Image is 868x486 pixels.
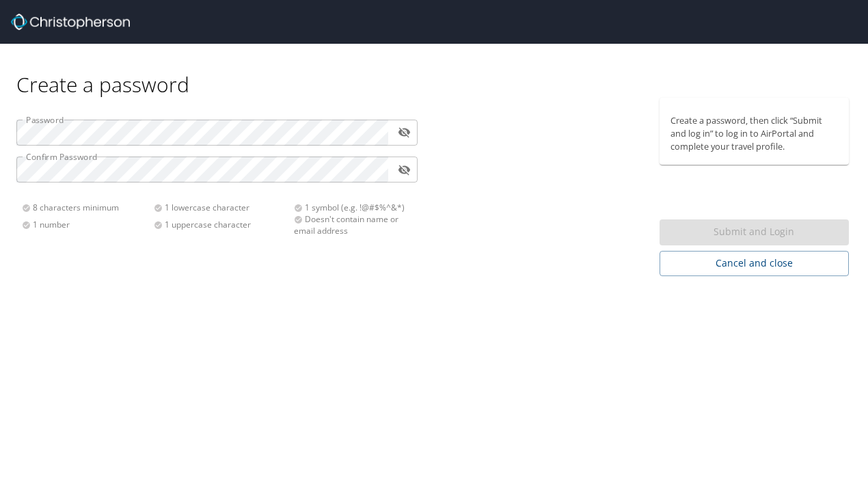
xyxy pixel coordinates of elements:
button: toggle password visibility [394,122,415,143]
p: Create a password, then click “Submit and log in” to log in to AirPortal and complete your travel... [670,114,839,154]
img: Christopherson_logo_rev.png [11,14,130,30]
span: Cancel and close [670,255,839,272]
div: 1 symbol (e.g. !@#$%^&*) [294,202,409,213]
div: 1 uppercase character [154,219,286,230]
div: Doesn't contain name or email address [294,213,409,237]
button: Cancel and close [660,251,850,276]
div: 8 characters minimum [22,202,154,213]
div: 1 lowercase character [154,202,286,213]
div: Create a password [16,44,852,98]
button: toggle password visibility [394,159,415,180]
div: 1 number [22,219,154,230]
